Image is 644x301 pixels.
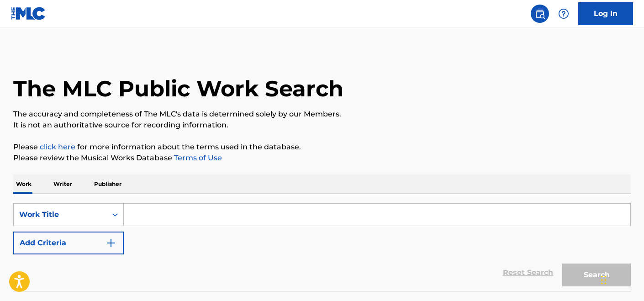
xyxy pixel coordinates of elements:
h1: The MLC Public Work Search [13,75,343,102]
div: Work Title [19,209,101,220]
form: Search Form [13,203,631,291]
a: Public Search [531,5,549,23]
p: Please for more information about the terms used in the database. [13,142,631,153]
img: help [558,8,569,19]
p: Please review the Musical Works Database [13,153,631,164]
a: Log In [578,2,633,25]
p: The accuracy and completeness of The MLC's data is determined solely by our Members. [13,109,631,120]
iframe: Chat Widget [598,257,644,301]
p: Writer [51,174,75,194]
img: 9d2ae6d4665cec9f34b9.svg [106,238,116,248]
img: MLC Logo [11,7,46,20]
button: Add Criteria [13,232,124,254]
p: It is not an authoritative source for recording information. [13,120,631,131]
p: Publisher [91,174,124,194]
div: Drag [601,266,607,294]
div: Help [554,5,573,23]
a: click here [40,143,75,151]
img: search [534,8,545,19]
p: Work [13,174,34,194]
a: Terms of Use [172,153,222,162]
